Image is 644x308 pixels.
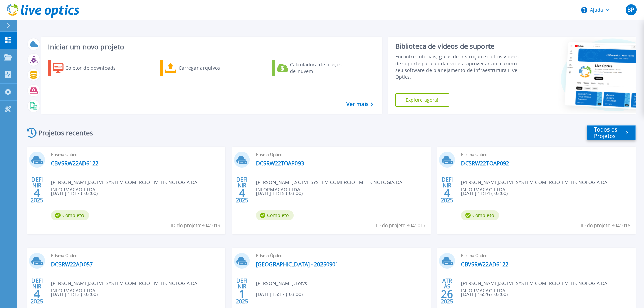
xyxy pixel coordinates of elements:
[256,179,294,185] font: [PERSON_NAME]
[31,298,43,305] font: 2025
[89,179,90,185] font: ,
[461,291,508,298] font: [DATE] 16:26 (-03:00)
[461,160,509,167] a: DCSRW22TOAP092
[48,60,123,76] a: Coletor de downloads
[51,280,197,294] font: SOLVE SYSTEM COMERCIO EM TECNOLOGIA DA INFORMACAO LTDA
[395,53,519,80] font: Encontre tutoriais, guias de instrução e outros vídeos de suporte para ajudar você a aproveitar a...
[62,212,84,218] font: Completo
[461,160,509,167] font: DCSRW22TOAP092
[590,7,603,13] font: Ajuda
[594,126,617,140] font: Todos os Projetos
[256,261,338,268] a: [GEOGRAPHIC_DATA] - 20250901
[407,222,426,229] font: 3041017
[171,222,201,229] font: ID do projeto:
[499,179,500,185] font: ,
[499,280,500,286] font: ,
[51,151,77,157] font: Prisma Óptico
[346,100,369,108] font: Ver mais
[51,179,89,185] font: [PERSON_NAME]
[472,212,494,218] font: Completo
[256,179,402,193] font: SOLVE SYSTEM COMERCIO EM TECNOLOGIA DA INFORMACAO LTDA
[461,190,508,196] font: [DATE] 11:14 (-03:00)
[256,160,304,167] font: DCSRW22TOAP093
[376,222,407,229] font: ID do projeto:
[201,222,220,229] font: 3041019
[294,179,295,185] font: ,
[295,280,307,286] font: Totvs
[31,196,43,204] font: 2025
[236,176,247,189] font: DEFINIR
[65,65,116,71] font: Coletor de downloads
[236,298,248,305] font: 2025
[178,65,220,71] font: Carregar arquivos
[160,60,235,76] a: Carregar arquivos
[294,280,295,286] font: ,
[239,287,245,301] font: 1
[256,280,294,286] font: [PERSON_NAME]
[461,280,499,286] font: [PERSON_NAME]
[461,261,508,268] font: CBVSRW22AD6122
[461,261,508,268] a: CBVSRW22AD6122
[236,196,248,204] font: 2025
[461,253,487,258] font: Prisma Óptico
[406,97,439,103] font: Explore agora!
[290,61,342,74] font: Calculadora de preços de nuvem
[256,253,282,258] font: Prisma Óptico
[31,277,43,290] font: DEFINIR
[256,151,282,157] font: Prisma Óptico
[442,176,453,189] font: DEFINIR
[267,212,289,218] font: Completo
[239,186,245,200] font: 4
[34,287,40,301] font: 4
[581,222,612,229] font: ID do projeto:
[346,101,373,108] a: Ver mais
[441,196,453,204] font: 2025
[38,128,93,137] font: Projetos recentes
[51,179,197,193] font: SOLVE SYSTEM COMERCIO EM TECNOLOGIA DA INFORMACAO LTDA
[34,186,40,200] font: 4
[51,160,98,167] font: CBVSRW22AD6122
[444,186,450,200] font: 4
[256,190,303,196] font: [DATE] 11:15 (-03:00)
[587,125,636,140] a: Todos os Projetos
[461,179,607,193] font: SOLVE SYSTEM COMERCIO EM TECNOLOGIA DA INFORMACAO LTDA
[612,222,630,229] font: 3041016
[461,151,487,157] font: Prisma Óptico
[51,253,77,258] font: Prisma Óptico
[441,287,453,301] font: 26
[51,280,89,286] font: [PERSON_NAME]
[48,42,124,51] font: Iniciar um novo projeto
[272,60,347,76] a: Calculadora de preços de nuvem
[51,160,98,167] a: CBVSRW22AD6122
[236,277,247,290] font: DEFINIR
[395,93,449,107] a: Explore agora!
[395,42,494,51] font: Biblioteca de vídeos de suporte
[441,298,453,305] font: 2025
[51,291,98,298] font: [DATE] 11:13 (-03:00)
[31,176,43,189] font: DEFINIR
[461,280,607,294] font: SOLVE SYSTEM COMERCIO EM TECNOLOGIA DA INFORMACAO LTDA
[51,261,93,268] a: DCSRW22AD057
[442,277,452,290] font: ATRÁS
[256,160,304,167] a: DCSRW22TOAP093
[51,261,93,268] font: DCSRW22AD057
[256,291,303,298] font: [DATE] 15:17 (-03:00)
[51,190,98,196] font: [DATE] 11:17 (-03:00)
[256,261,338,268] font: [GEOGRAPHIC_DATA] - 20250901
[461,179,499,185] font: [PERSON_NAME]
[89,280,90,286] font: ,
[627,6,634,14] font: BP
